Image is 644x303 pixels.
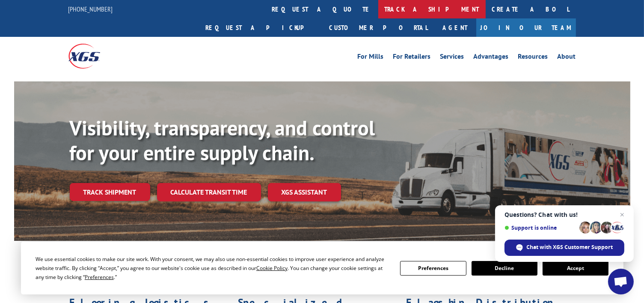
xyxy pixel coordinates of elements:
a: Agent [434,18,476,37]
span: Chat with XGS Customer Support [527,243,613,251]
button: Preferences [400,261,466,276]
span: Close chat [617,210,627,220]
a: Request a pickup [199,18,323,37]
a: [PHONE_NUMBER] [68,5,113,13]
span: Support is online [505,225,576,231]
div: We use essential cookies to make our site work. With your consent, we may also use non-essential ... [36,255,390,282]
div: Cookie Consent Prompt [21,242,623,294]
a: About [558,53,576,63]
div: Open chat [608,269,634,294]
a: Advantages [474,53,509,63]
a: XGS ASSISTANT [268,183,341,201]
button: Decline [472,261,537,276]
a: Customer Portal [323,18,434,37]
div: Chat with XGS Customer Support [505,240,624,256]
a: For Retailers [393,53,431,63]
span: Questions? Chat with us! [505,211,624,218]
span: Preferences [85,273,114,281]
a: Resources [518,53,548,63]
a: Calculate transit time [157,183,261,201]
a: Track shipment [70,183,150,201]
b: Visibility, transparency, and control for your entire supply chain. [70,114,375,166]
a: Join Our Team [476,18,576,37]
a: For Mills [358,53,384,63]
span: Cookie Policy [256,264,288,272]
a: Services [440,53,464,63]
button: Accept [543,261,608,276]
